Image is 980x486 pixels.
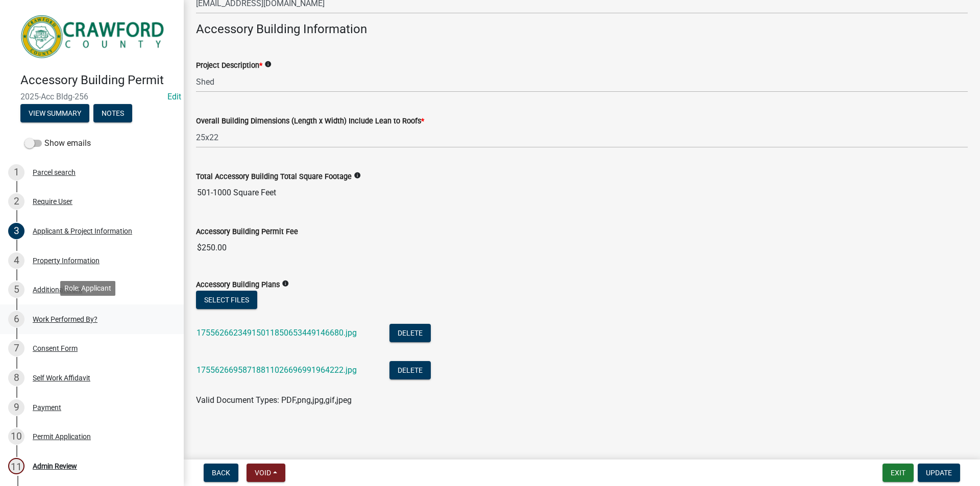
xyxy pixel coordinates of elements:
wm-modal-confirm: Delete Document [389,366,431,375]
button: Exit [883,464,914,482]
label: Accessory Building Plans [196,282,280,289]
button: Notes [93,104,132,122]
button: Delete [389,361,431,379]
div: 7 [8,340,24,356]
div: Self Work Affidavit [33,374,90,381]
h4: Accessory Building Information [196,22,968,37]
div: Additional work [33,286,82,293]
div: 11 [8,458,24,474]
div: 3 [8,223,24,239]
span: Back [212,469,230,477]
label: Project Description [196,62,262,69]
button: Update [918,464,960,482]
span: Valid Document Types: PDF,png,jpg,gif,jpeg [196,395,352,405]
img: Crawford County, Georgia [20,11,167,62]
div: Work Performed By? [33,316,97,323]
label: Show emails [24,137,91,149]
label: Accessory Building Permit Fee [196,228,298,236]
div: Admin Review [33,463,77,470]
i: info [354,172,361,179]
label: Total Accessory Building Total Square Footage [196,173,352,181]
wm-modal-confirm: Notes [93,110,132,118]
div: Applicant & Project Information [33,227,132,235]
a: Edit [167,92,181,101]
div: 5 [8,282,24,298]
div: 2 [8,193,24,210]
a: 17556266958718811026696991964222.jpg [197,365,357,375]
span: Update [926,469,952,477]
span: 2025-Acc Bldg-256 [20,92,163,101]
button: Void [247,464,285,482]
button: Back [204,464,238,482]
span: Void [255,469,271,477]
label: Overall Building Dimensions (Length x Width) Include Lean to Roofs [196,118,424,125]
div: Require User [33,198,72,205]
div: Payment [33,404,61,411]
div: 1 [8,164,24,181]
button: Delete [389,324,431,342]
i: info [264,61,272,68]
i: info [282,280,289,287]
wm-modal-confirm: Delete Document [389,328,431,338]
div: Parcel search [33,169,76,176]
wm-modal-confirm: Edit Application Number [167,92,181,101]
div: Consent Form [33,345,78,352]
div: 9 [8,399,24,416]
div: 8 [8,370,24,386]
div: 4 [8,252,24,269]
wm-modal-confirm: Summary [20,110,89,118]
a: 17556266234915011850653449146680.jpg [197,328,357,338]
button: View Summary [20,104,89,122]
div: Permit Application [33,433,91,440]
h4: Accessory Building Permit [20,73,176,88]
div: Property Information [33,257,100,264]
div: Role: Applicant [60,281,115,296]
div: 10 [8,428,24,445]
div: 6 [8,311,24,327]
button: Select files [196,291,257,309]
